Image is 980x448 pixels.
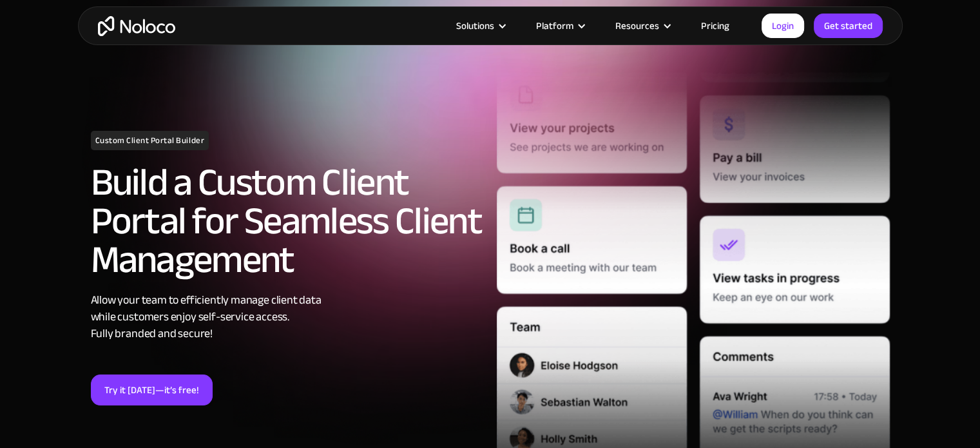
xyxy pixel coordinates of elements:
[98,16,175,36] a: home
[91,163,484,279] h2: Build a Custom Client Portal for Seamless Client Management
[520,17,599,34] div: Platform
[91,131,209,150] h1: Custom Client Portal Builder
[814,14,883,38] a: Get started
[440,17,520,34] div: Solutions
[685,17,745,34] a: Pricing
[91,375,213,405] a: Try it [DATE]—it’s free!
[456,17,494,34] div: Solutions
[615,17,659,34] div: Resources
[536,17,573,34] div: Platform
[762,14,804,38] a: Login
[91,292,484,342] div: Allow your team to efficiently manage client data while customers enjoy self-service access. Full...
[599,17,685,34] div: Resources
